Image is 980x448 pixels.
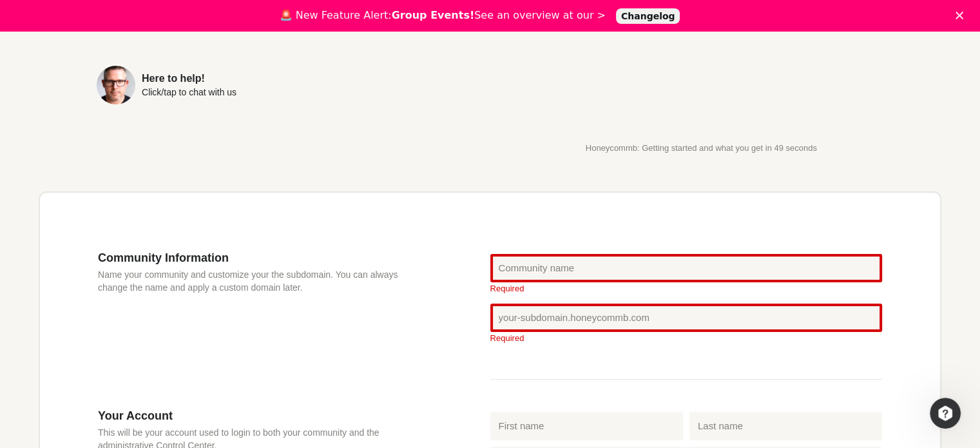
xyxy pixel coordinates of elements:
[616,8,680,24] a: Changelog
[490,412,683,440] input: First name
[280,9,606,22] div: 🚨 New Feature Alert: See an overview at our >
[142,88,236,97] div: Click/tap to chat with us
[930,398,961,429] iframe: Intercom live chat
[98,409,413,423] h3: Your Account
[142,73,236,84] div: Here to help!
[490,284,883,293] div: Required
[97,66,461,104] a: Here to help!Click/tap to chat with us
[97,66,135,104] img: Sean
[490,304,883,332] input: your-subdomain.honeycommb.com
[98,268,413,294] p: Name your community and customize your the subdomain. You can always change the name and apply a ...
[392,9,475,21] b: Group Events!
[490,334,883,342] div: Required
[490,254,883,282] input: Community name
[98,251,413,265] h3: Community Information
[689,412,882,440] input: Last name
[519,144,884,153] p: Honeycommb: Getting started and what you get in 49 seconds
[956,12,968,19] div: Close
